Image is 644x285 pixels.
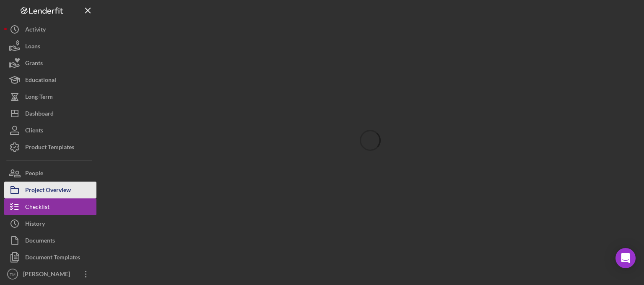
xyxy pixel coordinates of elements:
text: TM [10,272,16,277]
div: Checklist [25,198,49,217]
div: Product Templates [25,139,74,158]
button: Documents [4,232,96,249]
button: Grants [4,55,96,71]
div: Long-Term [25,88,53,107]
div: Dashboard [25,105,54,124]
button: Document Templates [4,249,96,266]
button: Activity [4,21,96,38]
div: Loans [25,38,40,57]
button: History [4,215,96,232]
button: Project Overview [4,182,96,198]
button: People [4,165,96,182]
div: Document Templates [25,249,80,268]
button: TM[PERSON_NAME] [4,266,96,282]
div: Activity [25,21,46,40]
button: Clients [4,122,96,139]
button: Dashboard [4,105,96,122]
div: Documents [25,232,55,251]
div: Grants [25,55,43,74]
button: Product Templates [4,139,96,156]
div: People [25,165,43,184]
div: History [25,215,45,234]
div: Educational [25,71,56,90]
div: Project Overview [25,182,71,201]
button: Checklist [4,198,96,215]
div: [PERSON_NAME] [21,266,75,285]
button: Loans [4,38,96,55]
div: Clients [25,122,43,141]
button: Educational [4,71,96,88]
button: Long-Term [4,88,96,105]
div: Open Intercom Messenger [615,248,636,268]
